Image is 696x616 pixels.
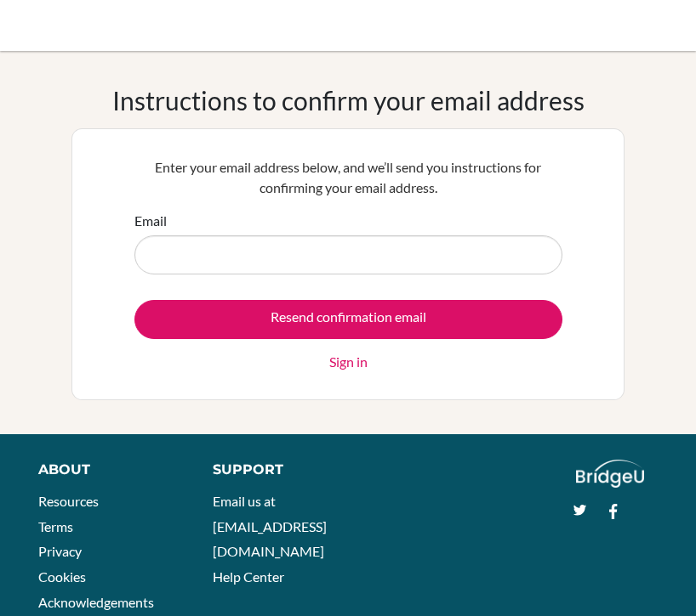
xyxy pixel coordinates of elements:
div: Support [213,460,334,480]
h1: Instructions to confirm your email address [112,85,585,116]
div: About [38,460,174,480]
a: Cookies [38,568,86,585]
a: Privacy [38,543,82,559]
a: Email us at [EMAIL_ADDRESS][DOMAIN_NAME] [213,493,327,559]
input: Resend confirmation email [134,300,562,339]
a: Acknowledgements [38,594,154,610]
img: logo_white@2x-f4f0deed5e89b7ecb1c2cc34c3e3d731f90f0f143d5ea2071677605dd97b5244.png [576,460,645,488]
p: Enter your email address below, and we’ll send you instructions for confirming your email address. [134,157,562,198]
a: Sign in [329,352,368,372]
label: Email [134,211,167,231]
a: Help Center [213,568,284,585]
a: Terms [38,518,73,534]
a: Resources [38,493,99,509]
